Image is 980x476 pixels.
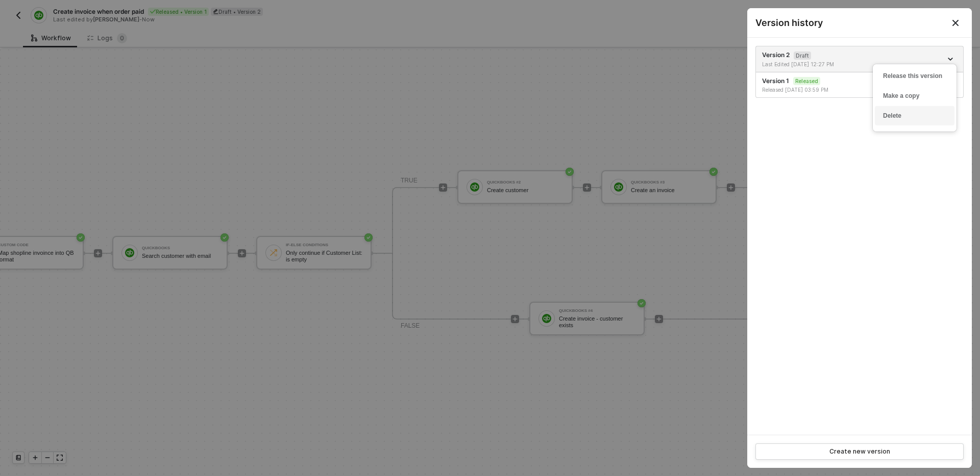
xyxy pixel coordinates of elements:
div: Last Edited [DATE] 12:27 PM [762,61,853,68]
button: Close [939,8,972,37]
sup: Released [793,77,820,85]
button: Create new version [755,443,964,460]
span: icon-arrow-down [948,57,955,62]
div: Released [DATE] 03:59 PM [762,86,853,93]
div: Release this version [883,71,946,81]
div: Make a copy [883,91,946,101]
sup: Draft [794,51,811,60]
div: Delete [883,111,946,121]
div: Version history [755,16,964,29]
div: Version 2 [762,50,942,68]
div: Version 1 [762,76,942,94]
div: Create new version [829,447,890,456]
